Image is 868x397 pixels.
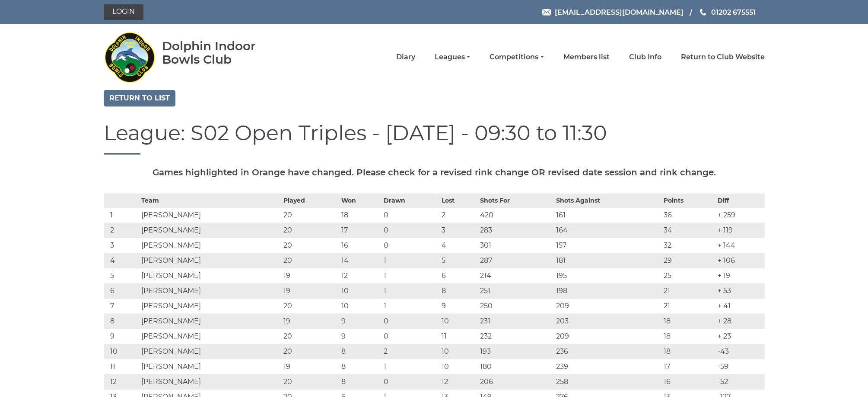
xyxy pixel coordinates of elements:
td: 17 [339,223,382,238]
td: 36 [661,207,715,223]
td: 19 [281,268,339,283]
td: -52 [715,374,765,389]
td: 161 [554,207,661,223]
a: Diary [396,52,415,62]
td: 209 [554,329,661,344]
td: [PERSON_NAME] [139,223,282,238]
td: 1 [382,253,439,268]
td: 420 [478,207,554,223]
td: 8 [339,359,382,374]
td: 12 [339,268,382,283]
td: 6 [104,283,139,298]
td: -43 [715,344,765,359]
td: 0 [382,207,439,223]
td: 21 [661,298,715,313]
img: Phone us [700,9,706,16]
td: 157 [554,238,661,253]
td: 20 [281,238,339,253]
td: 0 [382,223,439,238]
th: Won [339,194,382,207]
td: 1 [382,283,439,298]
td: 206 [478,374,554,389]
td: 17 [661,359,715,374]
td: 16 [339,238,382,253]
td: + 144 [715,238,765,253]
td: 10 [439,313,478,329]
h5: Games highlighted in Orange have changed. Please check for a revised rink change OR revised date ... [104,168,765,177]
td: [PERSON_NAME] [139,283,282,298]
td: 0 [382,329,439,344]
a: Leagues [435,52,470,62]
td: 1 [104,207,139,223]
td: 16 [661,374,715,389]
th: Team [139,194,282,207]
span: [EMAIL_ADDRESS][DOMAIN_NAME] [555,8,684,16]
th: Drawn [382,194,439,207]
td: 10 [439,344,478,359]
td: 12 [104,374,139,389]
td: 25 [661,268,715,283]
td: 20 [281,344,339,359]
td: 18 [661,313,715,329]
td: 239 [554,359,661,374]
td: 18 [661,344,715,359]
td: + 41 [715,298,765,313]
td: 8 [439,283,478,298]
td: 283 [478,223,554,238]
a: Return to Club Website [681,52,765,62]
th: Shots Against [554,194,661,207]
td: 8 [339,344,382,359]
td: [PERSON_NAME] [139,207,282,223]
td: 1 [382,298,439,313]
td: 231 [478,313,554,329]
td: 32 [661,238,715,253]
a: Login [104,4,143,20]
a: Members list [563,52,610,62]
td: 11 [104,359,139,374]
td: 251 [478,283,554,298]
td: 195 [554,268,661,283]
td: 0 [382,238,439,253]
td: 209 [554,298,661,313]
td: 11 [439,329,478,344]
td: [PERSON_NAME] [139,359,282,374]
td: 10 [439,359,478,374]
td: 4 [104,253,139,268]
td: 0 [382,374,439,389]
td: + 53 [715,283,765,298]
td: + 259 [715,207,765,223]
td: 1 [382,359,439,374]
td: 2 [104,223,139,238]
td: 180 [478,359,554,374]
td: 20 [281,374,339,389]
td: 9 [339,313,382,329]
td: 18 [661,329,715,344]
td: 20 [281,298,339,313]
td: 10 [339,298,382,313]
td: 20 [281,253,339,268]
td: 10 [104,344,139,359]
td: 3 [104,238,139,253]
td: 2 [439,207,478,223]
td: 301 [478,238,554,253]
td: [PERSON_NAME] [139,329,282,344]
td: [PERSON_NAME] [139,313,282,329]
img: Email [542,9,551,16]
td: -59 [715,359,765,374]
td: 9 [439,298,478,313]
td: [PERSON_NAME] [139,298,282,313]
th: Lost [439,194,478,207]
td: 9 [104,329,139,344]
th: Shots For [478,194,554,207]
td: + 106 [715,253,765,268]
td: 250 [478,298,554,313]
td: 236 [554,344,661,359]
td: 29 [661,253,715,268]
td: + 119 [715,223,765,238]
td: 20 [281,207,339,223]
a: Phone us 01202 675551 [699,7,756,18]
td: 203 [554,313,661,329]
td: 7 [104,298,139,313]
td: 8 [104,313,139,329]
td: 6 [439,268,478,283]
